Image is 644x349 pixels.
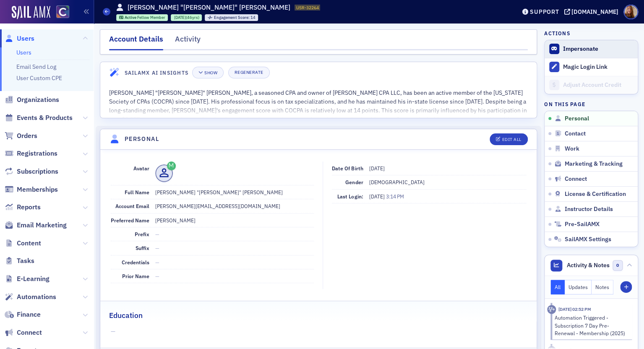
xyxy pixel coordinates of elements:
button: Show [192,67,224,78]
dd: [DEMOGRAPHIC_DATA] [369,175,526,189]
span: [DATE] [369,165,384,172]
div: Account Details [109,34,163,50]
a: Email Marketing [5,221,67,230]
img: SailAMX [56,5,69,18]
span: — [155,231,159,237]
h2: Education [109,310,143,321]
a: Users [5,34,34,43]
h4: Actions [544,29,570,37]
span: 3:14 PM [386,193,404,200]
span: Connect [564,175,587,183]
span: Organizations [17,95,59,104]
span: Subscriptions [17,167,58,176]
span: — [155,273,159,279]
button: [DOMAIN_NAME] [564,9,621,15]
a: Reports [5,203,41,212]
div: (46yrs) [174,15,199,20]
span: Connect [17,328,42,337]
span: — [155,259,159,266]
a: User Custom CPE [16,74,62,82]
span: License & Certification [564,190,626,198]
dd: [PERSON_NAME] "[PERSON_NAME]" [PERSON_NAME] [155,185,314,199]
div: 1979-08-10 00:00:00 [171,14,202,21]
dd: [PERSON_NAME][EMAIL_ADDRESS][DOMAIN_NAME] [155,199,314,213]
a: Users [16,49,31,56]
a: Orders [5,131,37,141]
span: Registrations [17,149,57,158]
span: Work [564,145,579,153]
a: Registrations [5,149,57,158]
span: Tasks [17,256,34,266]
a: Adjust Account Credit [545,76,638,94]
a: Finance [5,310,41,319]
span: USR-32264 [296,5,319,10]
button: Regenerate [228,67,270,78]
div: Edit All [502,137,521,142]
span: Active [124,15,137,20]
span: Content [17,239,41,248]
a: Organizations [5,95,59,104]
span: 0 [613,260,623,271]
div: Activity [547,305,556,314]
button: Notes [592,280,613,294]
div: Support [530,8,559,16]
div: Activity [175,34,201,49]
div: Magic Login Link [563,63,634,71]
span: Instructor Details [564,206,613,213]
img: SailAMX [12,6,50,19]
span: Account Email [115,203,149,209]
span: Finance [17,310,41,319]
button: Impersonate [563,45,598,53]
span: [DATE] [369,193,386,200]
span: SailAMX Settings [564,236,611,243]
span: Events & Products [17,113,73,122]
button: Edit All [490,133,527,145]
span: Automations [17,292,56,302]
span: Pre-SailAMX [564,221,599,228]
a: Connect [5,328,42,337]
span: Suffix [136,245,149,251]
span: Preferred Name [111,217,149,224]
div: Adjust Account Credit [563,81,634,89]
span: Orders [17,131,37,141]
time: 8/15/2025 02:52 PM [558,306,591,312]
h4: On this page [544,100,638,108]
span: E-Learning [17,274,50,284]
span: Users [17,34,34,43]
a: Memberships [5,185,58,194]
a: Active Fellow Member [119,15,165,20]
a: Email Send Log [16,63,56,70]
span: — [155,245,159,251]
div: 14 [214,16,256,20]
span: Personal [564,115,589,122]
span: Reports [17,203,41,212]
h4: Personal [125,135,159,143]
div: Automation Triggered - Subscription 7 Day Pre-Renewal - Membership (2025) [555,314,626,337]
div: Active: Active: Fellow Member [116,14,168,21]
div: Engagement Score: 14 [205,14,258,21]
a: E-Learning [5,274,50,284]
span: Activity & Notes [567,261,610,270]
span: Memberships [17,185,58,194]
a: View Homepage [50,5,69,20]
div: [DOMAIN_NAME] [571,8,618,16]
span: Date of Birth [332,165,363,172]
span: Profile [623,5,638,19]
span: Prefix [135,231,149,237]
div: Show [204,70,217,75]
span: [DATE] [174,15,185,20]
span: Prior Name [122,273,149,279]
h1: [PERSON_NAME] "[PERSON_NAME]" [PERSON_NAME] [128,3,290,12]
button: Magic Login Link [545,58,638,76]
span: Full Name [125,189,149,195]
a: Automations [5,292,56,302]
a: Subscriptions [5,167,58,176]
span: Gender [345,179,363,185]
span: Credentials [122,259,149,266]
dd: [PERSON_NAME] [155,214,314,227]
h4: SailAMX AI Insights [125,69,188,76]
button: Updates [565,280,592,294]
span: Fellow Member [137,15,165,20]
span: Marketing & Tracking [564,160,622,168]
